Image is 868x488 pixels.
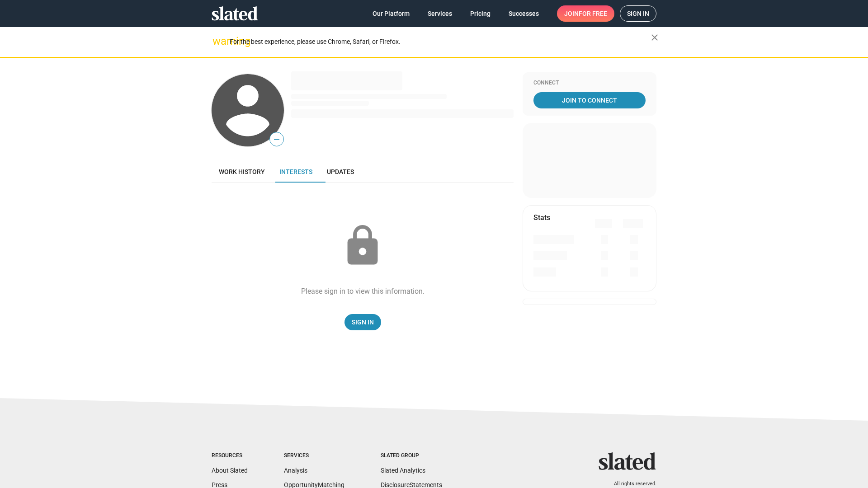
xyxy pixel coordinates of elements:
[535,92,644,108] span: Join To Connect
[230,36,651,48] div: For the best experience, please use Chrome, Safari, or Firefox.
[627,6,649,21] span: Sign in
[381,452,442,460] div: Slated Group
[340,223,385,268] mat-icon: lock
[509,5,539,22] span: Successes
[579,5,607,22] span: for free
[344,314,381,330] a: Sign In
[373,5,410,22] span: Our Platform
[301,286,425,296] div: Please sign in to view this information.
[533,80,646,87] div: Connect
[212,467,248,474] a: About Slated
[420,5,459,22] a: Services
[272,161,320,183] a: Interests
[212,36,223,47] mat-icon: warning
[470,5,491,22] span: Pricing
[212,161,272,183] a: Work history
[649,32,660,43] mat-icon: close
[219,168,265,175] span: Work history
[320,161,361,183] a: Updates
[327,168,354,175] span: Updates
[365,5,417,22] a: Our Platform
[557,5,614,22] a: Joinfor free
[279,168,312,175] span: Interests
[270,134,283,145] span: —
[428,5,452,22] span: Services
[463,5,498,22] a: Pricing
[620,5,656,22] a: Sign in
[501,5,546,22] a: Successes
[212,452,248,460] div: Resources
[381,467,425,474] a: Slated Analytics
[533,92,646,108] a: Join To Connect
[284,467,307,474] a: Analysis
[533,213,550,222] mat-card-title: Stats
[352,314,374,330] span: Sign In
[564,5,607,22] span: Join
[284,452,344,460] div: Services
